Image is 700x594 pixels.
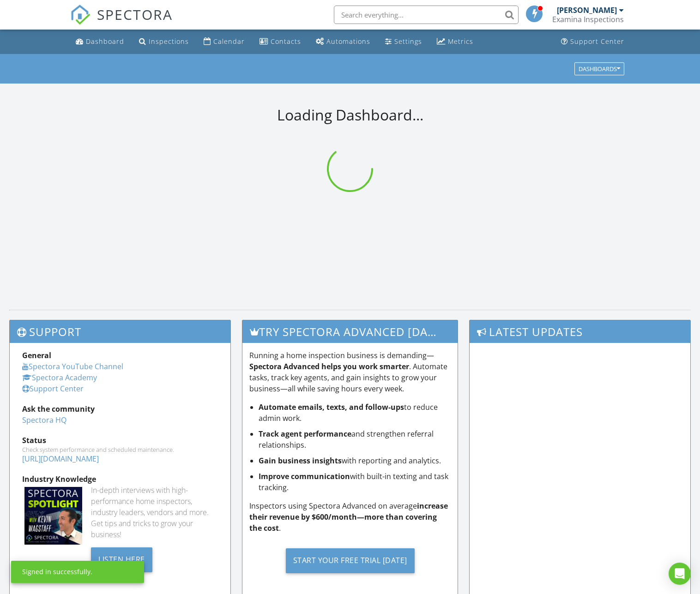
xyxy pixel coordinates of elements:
[70,12,173,32] a: SPECTORA
[22,350,51,360] strong: General
[570,37,624,46] div: Support Center
[433,33,477,50] a: Metrics
[259,471,451,493] li: with built-in texting and task tracking.
[259,429,351,439] strong: Track agent performance
[22,403,218,414] div: Ask the community
[259,456,342,466] strong: Gain business insights
[381,33,426,50] a: Settings
[72,33,128,50] a: Dashboard
[213,37,245,46] div: Calendar
[22,361,123,372] a: Spectora YouTube Channel
[135,33,193,50] a: Inspections
[10,320,230,343] h3: Support
[259,455,451,466] li: with reporting and analytics.
[22,567,92,576] div: Signed in successfully.
[394,37,422,46] div: Settings
[259,428,451,450] li: and strengthen referral relationships.
[91,485,218,540] div: In-depth interviews with high-performance home inspectors, industry leaders, vendors and more. Ge...
[259,471,350,481] strong: Improve communication
[249,501,448,533] strong: increase their revenue by $600/month—more than covering the cost
[669,563,691,585] div: Open Intercom Messenger
[22,446,218,453] div: Check system performance and scheduled maintenance.
[249,500,451,534] p: Inspectors using Spectora Advanced on average .
[22,454,99,464] a: [URL][DOMAIN_NAME]
[470,320,690,343] h3: Latest Updates
[312,33,374,50] a: Automations (Basic)
[249,350,451,394] p: Running a home inspection business is demanding— . Automate tasks, track key agents, and gain ins...
[200,33,248,50] a: Calendar
[24,487,82,545] img: Spectoraspolightmain
[271,37,301,46] div: Contacts
[259,402,404,412] strong: Automate emails, texts, and follow-ups
[22,384,84,394] a: Support Center
[22,372,97,383] a: Spectora Academy
[448,37,473,46] div: Metrics
[256,33,305,50] a: Contacts
[22,415,66,425] a: Spectora HQ
[86,37,124,46] div: Dashboard
[249,361,409,372] strong: Spectora Advanced helps you work smarter
[557,33,628,50] a: Support Center
[326,37,370,46] div: Automations
[259,402,451,424] li: to reduce admin work.
[557,6,617,15] div: [PERSON_NAME]
[286,548,415,573] div: Start Your Free Trial [DATE]
[22,474,218,485] div: Industry Knowledge
[579,66,620,72] div: Dashboards
[91,554,152,564] a: Listen Here
[97,5,173,24] span: SPECTORA
[91,547,152,572] div: Listen Here
[242,320,458,343] h3: Try spectora advanced [DATE]
[334,6,519,24] input: Search everything...
[149,37,189,46] div: Inspections
[70,5,91,25] img: The Best Home Inspection Software - Spectora
[552,15,624,24] div: Examina Inspections
[574,62,624,75] button: Dashboards
[249,541,451,580] a: Start Your Free Trial [DATE]
[22,435,218,446] div: Status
